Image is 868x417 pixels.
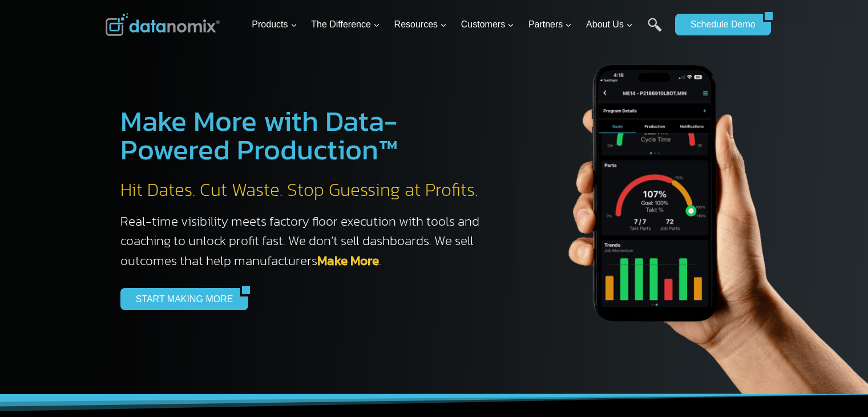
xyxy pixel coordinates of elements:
nav: Primary Navigation [247,6,669,43]
span: About Us [586,17,633,32]
a: Make More [317,251,379,270]
span: Partners [528,17,572,32]
h3: Real-time visibility meets factory floor execution with tools and coaching to unlock profit fast.... [120,211,491,271]
span: The Difference [311,17,380,32]
span: Customers [461,17,514,32]
h2: Hit Dates. Cut Waste. Stop Guessing at Profits. [120,178,491,202]
a: Schedule Demo [675,14,763,35]
a: START MAKING MORE [120,288,241,310]
span: Products [252,17,297,32]
a: Search [648,18,662,43]
img: Datanomix [106,13,220,36]
h1: Make More with Data-Powered Production™ [120,107,491,164]
span: Resources [394,17,447,32]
